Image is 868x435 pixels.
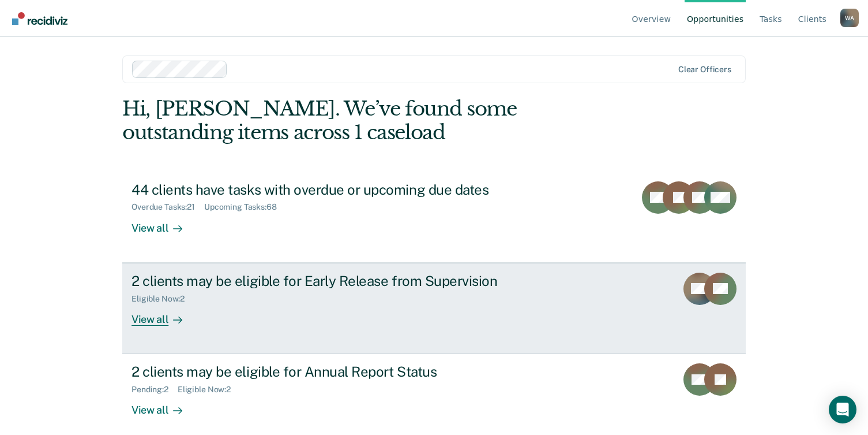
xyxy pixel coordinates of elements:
[131,202,204,212] div: Overdue Tasks : 21
[131,395,196,417] div: View all
[678,65,731,75] div: Clear officers
[131,385,178,395] div: Pending : 2
[204,202,286,212] div: Upcoming Tasks : 68
[131,303,196,326] div: View all
[840,9,859,27] button: Profile dropdown button
[12,12,67,25] img: Recidiviz
[122,263,746,354] a: 2 clients may be eligible for Early Release from SupervisionEligible Now:2View all
[131,363,536,380] div: 2 clients may be eligible for Annual Report Status
[829,396,856,423] div: Open Intercom Messenger
[131,273,536,289] div: 2 clients may be eligible for Early Release from Supervision
[131,212,196,235] div: View all
[131,294,194,304] div: Eligible Now : 2
[122,172,746,263] a: 44 clients have tasks with overdue or upcoming due datesOverdue Tasks:21Upcoming Tasks:68View all
[131,181,536,198] div: 44 clients have tasks with overdue or upcoming due dates
[122,97,621,144] div: Hi, [PERSON_NAME]. We’ve found some outstanding items across 1 caseload
[840,9,859,27] div: W A
[178,385,240,395] div: Eligible Now : 2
